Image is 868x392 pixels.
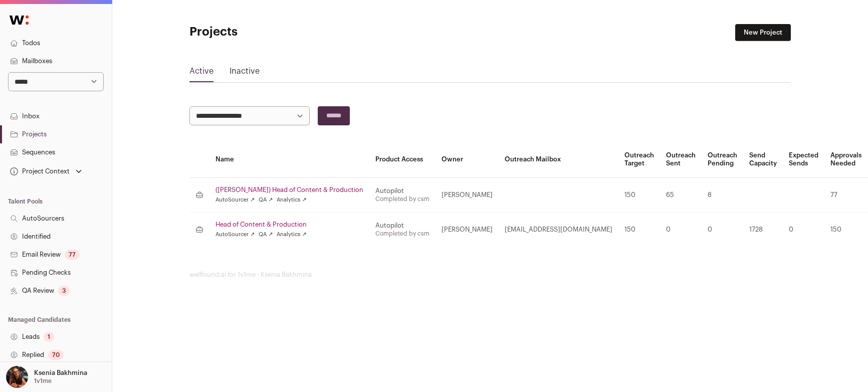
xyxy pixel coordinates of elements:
td: 150 [618,178,660,213]
th: Expected Sends [783,141,824,178]
p: Ksenia Bakhmina [34,369,87,377]
a: Analytics ↗ [277,196,306,204]
div: 1 [44,332,54,342]
a: New Project [735,24,791,41]
div: 3 [58,286,70,296]
div: Autopilot [375,222,429,230]
td: 0 [783,213,824,247]
td: 77 [824,178,867,213]
a: Analytics ↗ [277,231,306,239]
p: 1v1me [34,377,52,385]
td: 65 [660,178,702,213]
footer: wellfound:ai for 1v1me - Ksenia Bakhmina [189,271,791,279]
div: Autopilot [375,187,429,195]
th: Owner [436,141,499,178]
td: [PERSON_NAME] [436,178,499,213]
a: Inactive [230,65,260,81]
button: Open dropdown [8,164,84,178]
a: ([PERSON_NAME]) Head of Content & Production [215,186,363,194]
img: 13968079-medium_jpg [6,366,28,388]
a: Completed by csm [375,196,429,202]
th: Name [209,141,369,178]
td: 0 [702,213,743,247]
td: 0 [660,213,702,247]
a: AutoSourcer ↗ [215,231,255,239]
img: Wellfound [4,10,34,30]
th: Approvals Needed [824,141,867,178]
td: 1728 [743,213,783,247]
th: Outreach Target [618,141,660,178]
th: Outreach Sent [660,141,702,178]
th: Outreach Mailbox [499,141,618,178]
td: 8 [702,178,743,213]
h1: Projects [189,24,390,40]
th: Product Access [369,141,436,178]
a: AutoSourcer ↗ [215,196,255,204]
td: [PERSON_NAME] [436,213,499,247]
a: Active [189,65,213,81]
a: Head of Content & Production [215,221,363,229]
td: [EMAIL_ADDRESS][DOMAIN_NAME] [499,213,618,247]
a: QA ↗ [259,231,273,239]
td: 150 [824,213,867,247]
a: QA ↗ [259,196,273,204]
td: 150 [618,213,660,247]
div: 77 [65,250,80,260]
div: 70 [48,350,64,360]
th: Send Capacity [743,141,783,178]
a: Completed by csm [375,231,429,237]
button: Open dropdown [4,366,89,388]
div: Project Context [8,167,70,175]
th: Outreach Pending [702,141,743,178]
